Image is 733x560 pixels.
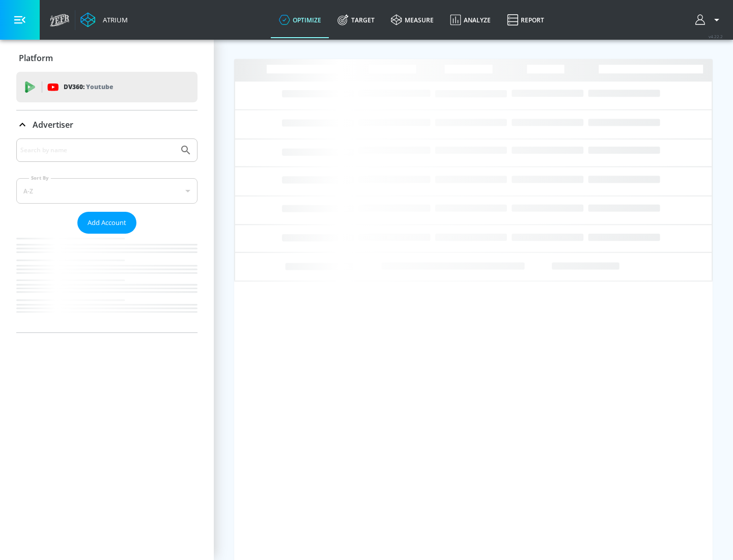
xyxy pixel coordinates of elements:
div: Advertiser [16,110,198,139]
p: Platform [19,52,53,64]
a: Atrium [80,12,128,27]
a: optimize [271,2,329,38]
p: DV360: [64,81,113,93]
a: Report [499,2,552,38]
input: Search by name [20,144,175,157]
nav: list of Advertiser [16,234,198,332]
div: DV360: Youtube [16,72,198,102]
a: measure [383,2,442,38]
a: Analyze [442,2,499,38]
div: A-Z [16,178,198,204]
label: Sort By [29,175,51,181]
p: Advertiser [33,119,73,130]
button: Add Account [77,212,136,234]
div: Advertiser [16,138,198,332]
span: Add Account [88,217,126,229]
p: Youtube [86,81,113,92]
span: v 4.22.2 [709,34,723,39]
div: Platform [16,44,198,72]
a: Target [329,2,383,38]
div: Atrium [99,15,128,24]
